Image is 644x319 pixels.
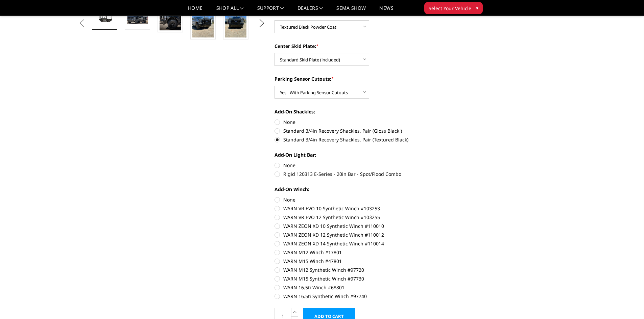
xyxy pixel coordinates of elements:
button: Select Your Vehicle [424,2,483,14]
iframe: Chat Widget [610,287,644,319]
label: WARN 16.5ti Synthetic Winch #97740 [275,293,461,300]
label: WARN VR EVO 12 Synthetic Winch #103255 [275,214,461,221]
label: WARN ZEON XD 10 Synthetic Winch #110010 [275,222,461,230]
label: WARN ZEON XD 12 Synthetic Winch #110012 [275,231,461,238]
label: WARN M15 Synthetic Winch #97730 [275,275,461,282]
img: 2023-2025 Ford F250-350 - T2 Series - Extreme Front Bumper (receiver or winch) [192,9,214,37]
button: Next [257,18,267,28]
label: Add-On Shackles: [275,108,461,115]
label: Add-On Light Bar: [275,151,461,158]
label: WARN ZEON XD 14 Synthetic Winch #110014 [275,240,461,247]
a: SEMA Show [336,6,366,16]
label: None [275,118,461,126]
label: WARN 16.5ti Winch #68801 [275,284,461,291]
label: Standard 3/4in Recovery Shackles, Pair (Gloss Black ) [275,127,461,134]
label: Rigid 120313 E-Series - 20in Bar - Spot/Flood Combo [275,170,461,178]
img: 2023-2025 Ford F250-350 - T2 Series - Extreme Front Bumper (receiver or winch) [160,9,181,30]
label: WARN M12 Synthetic Winch #97720 [275,266,461,273]
a: shop all [216,6,244,16]
label: None [275,162,461,169]
label: Parking Sensor Cutouts: [275,75,461,82]
a: Support [257,6,284,16]
button: Previous [77,18,87,28]
label: None [275,196,461,203]
span: ▾ [476,4,478,11]
a: News [379,6,393,16]
a: Dealers [297,6,323,16]
span: Select Your Vehicle [429,5,471,12]
label: WARN M12 Winch #17801 [275,249,461,256]
label: WARN VR EVO 10 Synthetic Winch #103253 [275,205,461,212]
a: Home [188,6,202,16]
img: 2023-2025 Ford F250-350 - T2 Series - Extreme Front Bumper (receiver or winch) [225,9,246,37]
img: 2023-2025 Ford F250-350 - T2 Series - Extreme Front Bumper (receiver or winch) [127,12,148,24]
label: Standard 3/4in Recovery Shackles, Pair (Textured Black) [275,136,461,143]
label: Add-On Winch: [275,186,461,193]
label: Center Skid Plate: [275,43,461,50]
label: WARN M15 Winch #47801 [275,258,461,265]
